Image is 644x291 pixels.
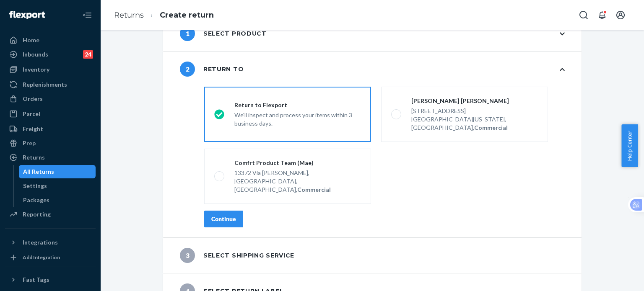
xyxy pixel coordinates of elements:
img: Flexport logo [9,11,45,19]
div: Orders [23,95,43,103]
div: Return to [180,62,244,77]
div: Replenishments [23,80,67,89]
div: Comfrt Product Team (Mae) [234,159,361,167]
button: Continue [204,211,243,227]
a: Parcel [5,107,96,121]
a: Reporting [5,208,96,221]
span: 2 [180,62,195,77]
a: Orders [5,92,96,106]
a: Returns [114,10,144,20]
strong: Commercial [297,186,331,193]
div: [STREET_ADDRESS] [411,107,538,115]
button: Integrations [5,236,96,249]
a: Inventory [5,63,96,76]
button: Open account menu [612,7,629,23]
a: Inbounds24 [5,48,96,61]
div: Return to Flexport [234,101,361,109]
div: Home [23,36,39,44]
a: Create return [160,10,214,20]
div: Packages [23,196,49,204]
div: Select product [180,26,267,41]
a: Freight [5,122,96,136]
div: Parcel [23,110,40,118]
div: Integrations [23,238,58,247]
div: 13372 Via [PERSON_NAME], [234,169,361,177]
button: Close Navigation [79,7,96,23]
a: Home [5,33,96,47]
a: Packages [19,193,96,207]
a: Add Integration [5,252,96,263]
div: Reporting [23,210,51,219]
div: [PERSON_NAME] [PERSON_NAME] [411,97,538,105]
div: Add Integration [23,254,60,261]
div: All Returns [23,167,54,176]
div: Settings [23,182,47,190]
div: Returns [23,153,45,162]
a: Prep [5,136,96,150]
button: Open notifications [594,7,610,23]
button: Help Center [621,124,638,167]
span: 3 [180,248,195,263]
div: Continue [211,215,236,223]
span: 1 [180,26,195,41]
div: [GEOGRAPHIC_DATA][US_STATE], [GEOGRAPHIC_DATA], [411,115,538,132]
div: Inbounds [23,50,48,59]
strong: Commercial [474,124,508,131]
ol: breadcrumbs [107,3,221,28]
div: Prep [23,139,36,147]
div: Select shipping service [180,248,294,263]
div: Fast Tags [23,276,49,284]
a: Returns [5,151,96,164]
button: Open Search Box [575,7,592,23]
div: 24 [83,50,93,59]
div: [GEOGRAPHIC_DATA], [GEOGRAPHIC_DATA], [234,177,361,194]
a: Replenishments [5,78,96,91]
button: Fast Tags [5,273,96,286]
div: Inventory [23,65,49,74]
div: Freight [23,125,43,133]
div: We'll inspect and process your items within 3 business days. [234,109,361,128]
a: Settings [19,179,96,193]
a: All Returns [19,165,96,178]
